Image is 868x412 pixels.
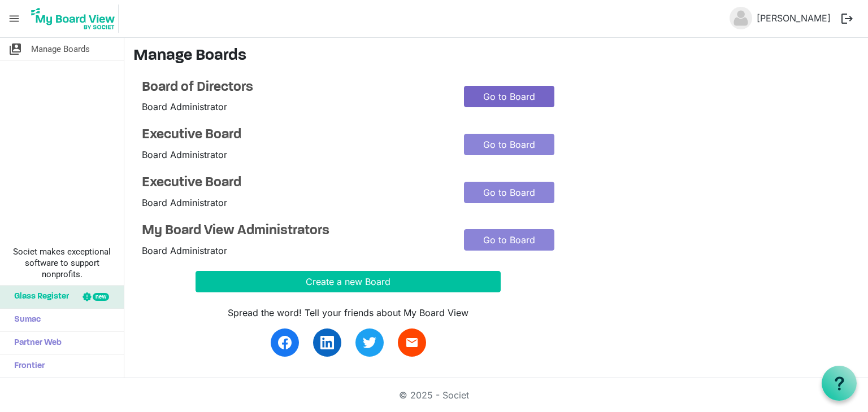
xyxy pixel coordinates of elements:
[196,306,501,319] div: Spread the word! Tell your friends about My Board View
[278,336,292,349] img: facebook.svg
[405,336,419,349] span: email
[28,5,119,33] img: My Board View Logo
[31,38,90,60] span: Manage Boards
[142,197,227,208] span: Board Administrator
[320,336,334,349] img: linkedin.svg
[142,101,227,112] span: Board Administrator
[835,7,859,30] button: logout
[142,245,227,256] span: Board Administrator
[752,7,835,29] a: [PERSON_NAME]
[28,5,123,33] a: My Board View Logo
[363,336,376,349] img: twitter.svg
[5,246,119,280] span: Societ makes exceptional software to support nonprofits.
[464,86,554,107] a: Go to Board
[142,175,447,191] a: Executive Board
[464,229,554,251] a: Go to Board
[142,149,227,160] span: Board Administrator
[398,328,426,357] a: email
[142,80,447,96] a: Board of Directors
[464,182,554,203] a: Go to Board
[142,127,447,143] a: Executive Board
[3,8,25,29] span: menu
[93,293,109,301] div: new
[196,271,501,292] button: Create a new Board
[464,134,554,155] a: Go to Board
[8,355,45,378] span: Frontier
[142,223,447,239] a: My Board View Administrators
[730,7,752,29] img: no-profile-picture.svg
[133,47,859,66] h3: Manage Boards
[399,389,469,401] a: © 2025 - Societ
[8,38,22,60] span: switch_account
[8,286,69,308] span: Glass Register
[8,309,41,331] span: Sumac
[8,332,62,354] span: Partner Web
